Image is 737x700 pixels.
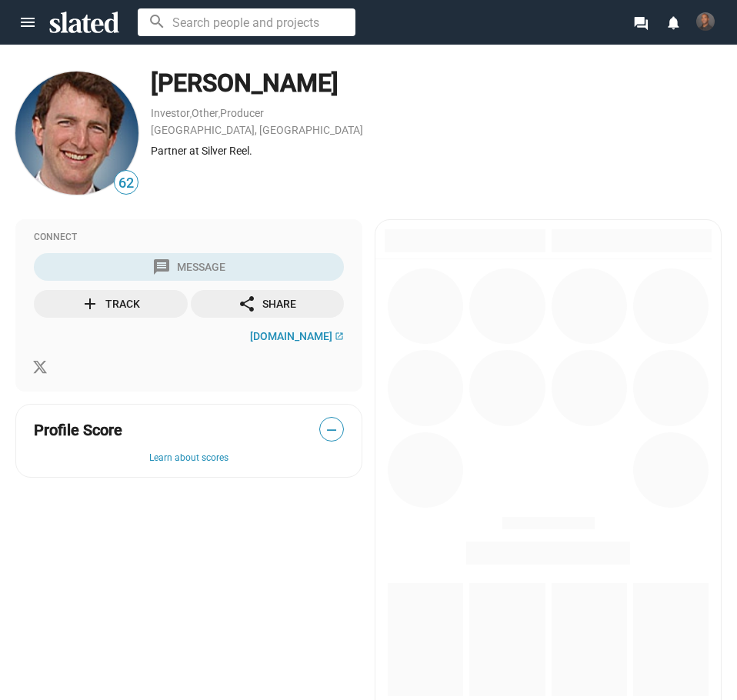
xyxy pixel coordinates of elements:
[18,13,37,32] mat-icon: menu
[34,452,344,465] button: Learn about scores
[335,332,344,341] mat-icon: open_in_new
[138,8,355,36] input: Search people and projects
[633,15,648,30] mat-icon: forum
[34,420,122,441] span: Profile Score
[151,124,363,136] a: [GEOGRAPHIC_DATA], [GEOGRAPHIC_DATA]
[696,12,715,31] img: Joseph Muhammad
[34,290,188,318] button: Track
[191,290,345,318] button: Share
[15,72,138,195] img: Florian Dargel
[192,107,218,119] a: Other
[152,253,225,281] div: Message
[190,110,192,118] span: ,
[220,107,264,119] a: Producer
[665,15,680,29] mat-icon: notifications
[218,110,220,118] span: ,
[238,295,256,313] mat-icon: share
[320,420,343,440] span: —
[250,330,332,342] span: [DOMAIN_NAME]
[689,9,722,34] button: Joseph Muhammad
[250,330,344,342] a: [DOMAIN_NAME]
[151,144,722,158] div: Partner at Silver Reel.
[238,290,296,318] div: Share
[115,173,138,194] span: 62
[34,232,344,244] div: Connect
[34,253,344,281] button: Message
[152,258,171,276] mat-icon: message
[81,290,140,318] div: Track
[81,295,99,313] mat-icon: add
[151,67,722,100] div: [PERSON_NAME]
[151,107,190,119] a: Investor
